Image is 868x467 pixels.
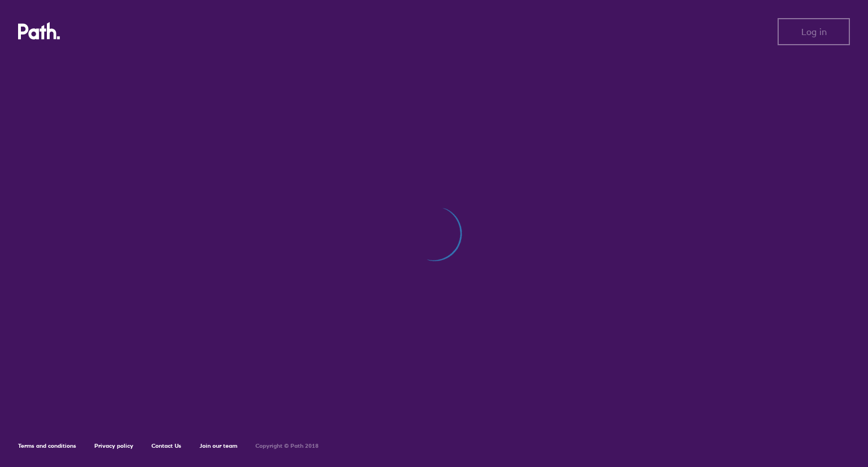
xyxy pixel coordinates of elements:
a: Privacy policy [94,442,133,449]
span: Log in [801,27,827,37]
a: Contact Us [151,442,181,449]
button: Log in [778,18,850,45]
a: Terms and conditions [18,442,76,449]
h6: Copyright © Path 2018 [255,443,319,449]
a: Join our team [199,442,237,449]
